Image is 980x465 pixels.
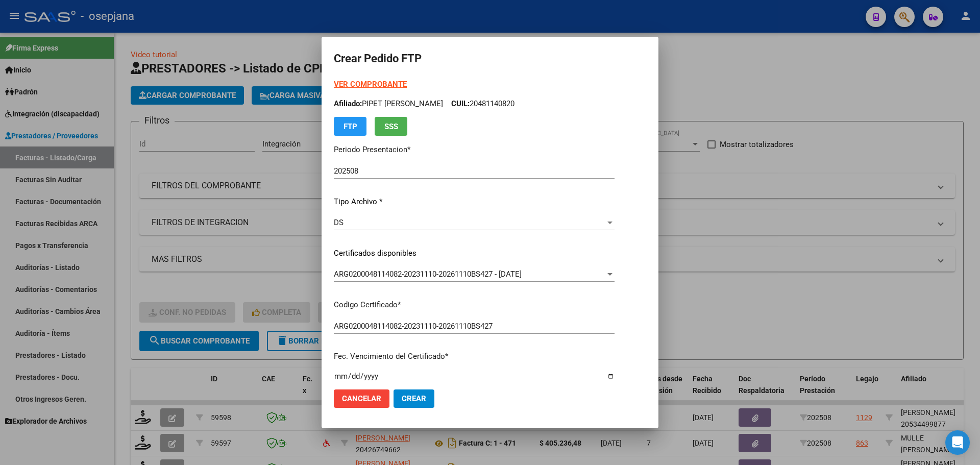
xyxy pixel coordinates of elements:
[344,122,357,131] span: FTP
[334,351,615,362] p: Fec. Vencimiento del Certificado
[451,99,470,108] span: CUIL:
[384,122,398,131] span: SSS
[334,98,615,110] p: PIPET [PERSON_NAME] 20481140820
[342,394,381,403] span: Cancelar
[334,299,615,311] p: Codigo Certificado
[334,49,646,68] h2: Crear Pedido FTP
[334,99,362,108] span: Afiliado:
[334,389,389,408] button: Cancelar
[334,117,366,136] button: FTP
[334,270,522,279] span: ARG0200048114082-20231110-20261110BS427 - [DATE]
[334,248,615,259] p: Certificados disponibles
[375,117,407,136] button: SSS
[945,430,970,455] div: Open Intercom Messenger
[334,144,615,156] p: Periodo Presentacion
[334,196,615,208] p: Tipo Archivo *
[334,218,344,227] span: DS
[394,389,434,408] button: Crear
[334,80,407,89] a: VER COMPROBANTE
[402,394,426,403] span: Crear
